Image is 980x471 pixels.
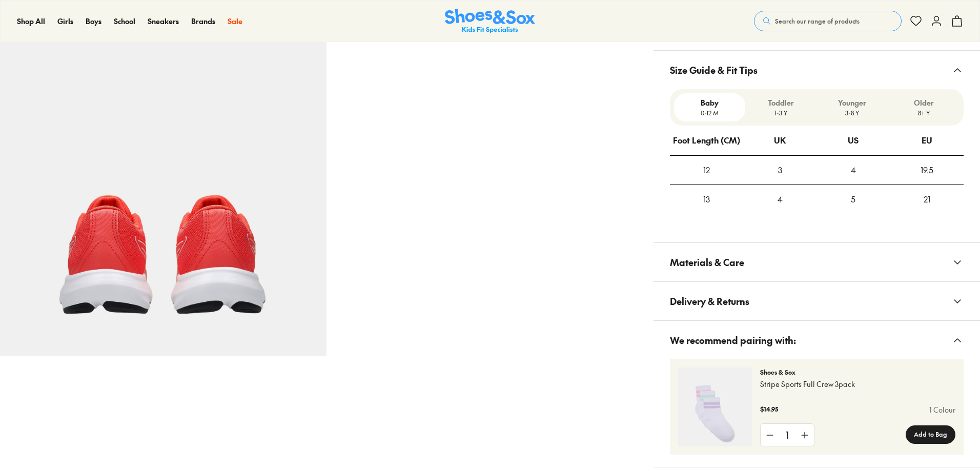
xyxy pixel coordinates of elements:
img: SNS_Logo_Responsive.svg [445,9,535,34]
span: Size Guide & Fit Tips [670,55,758,85]
div: US [848,127,859,154]
span: Search our range of products [775,16,860,26]
span: Girls [57,16,73,26]
div: 4 [744,186,816,213]
span: Sneakers [148,16,179,26]
span: Brands [191,16,215,26]
div: 13 [670,186,743,213]
button: Materials & Care [654,243,980,281]
a: Boys [86,16,101,27]
div: 3 [744,156,816,184]
div: UK [774,127,786,154]
span: School [114,16,135,26]
button: Size Guide & Fit Tips [654,51,980,89]
p: Toddler [749,97,812,108]
a: Shoes & Sox [445,9,535,34]
span: Shop All [17,16,45,26]
p: Older [892,97,955,108]
a: Shop All [17,16,45,27]
p: 3-8 Y [821,108,884,117]
span: We recommend pairing with: [670,325,796,355]
p: 8+ Y [892,108,955,117]
div: 12 [670,156,743,184]
a: Brands [191,16,215,27]
p: 0-12 M [678,108,741,117]
span: Delivery & Returns [670,286,749,316]
button: Delivery & Returns [654,282,980,320]
button: Search our range of products [754,11,902,31]
a: School [114,16,135,27]
div: 21 [891,186,963,213]
div: 4 [817,156,889,184]
button: Add to Bag [906,425,955,444]
a: Sneakers [148,16,179,27]
p: $14.95 [760,404,778,415]
p: Baby [678,97,741,108]
a: 1 Colour [929,404,955,415]
div: 1 [779,424,795,446]
div: 5 [817,186,889,213]
p: Shoes & Sox [760,367,955,377]
p: Younger [821,97,884,108]
div: Foot Length (CM) [673,127,740,154]
button: We recommend pairing with: [654,321,980,359]
a: Girls [57,16,73,27]
div: EU [922,127,932,154]
span: Boys [86,16,101,26]
span: Sale [228,16,242,26]
p: Stripe Sports Full Crew 3pack [760,379,955,390]
span: Materials & Care [670,247,744,277]
p: 1-3 Y [749,108,812,117]
div: 19.5 [891,156,963,184]
a: Sale [228,16,242,27]
img: 4-493184_1 [678,367,752,446]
